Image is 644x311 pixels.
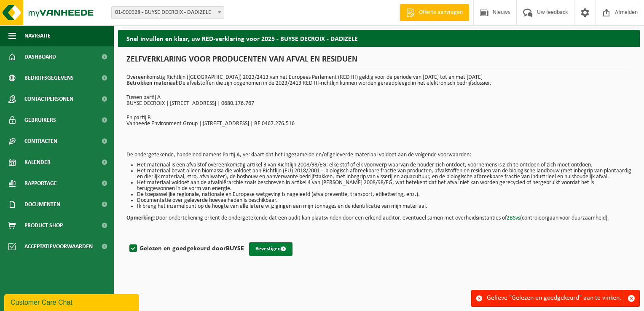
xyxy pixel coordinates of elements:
span: Product Shop [24,215,63,236]
p: Door ondertekening erkent de ondergetekende dat een audit kan plaatsvinden door een erkend audito... [126,209,631,221]
li: Documentatie over geleverde hoeveelheden is beschikbaar. [137,198,631,204]
li: Het materiaal bevat alleen biomassa die voldoet aan Richtlijn (EU) 2018/2001 – biologisch afbreek... [137,168,631,180]
span: Bedrijfsgegevens [24,67,74,88]
p: BUYSE DECROIX | [STREET_ADDRESS] | 0680.176.767 [126,101,631,107]
span: 01-900928 - BUYSE DECROIX - DADIZELE [112,7,224,19]
label: Gelezen en goedgekeurd door [128,242,244,255]
iframe: chat widget [4,292,141,311]
span: Contracten [24,131,57,152]
span: Acceptatievoorwaarden [24,236,93,257]
h1: ZELFVERKLARING VOOR PRODUCENTEN VAN AFVAL EN RESIDUEN [126,55,631,68]
p: De ondergetekende, handelend namens Partij A, verklaart dat het ingezamelde en/of geleverde mater... [126,152,631,158]
li: Ik breng het inzamelpunt op de hoogte van alle latere wijzigingen aan mijn tonnages en de identif... [137,204,631,209]
span: Gebruikers [24,110,56,131]
span: Dashboard [24,46,56,67]
span: Documenten [24,194,60,215]
span: Offerte aanvragen [417,8,465,17]
strong: BUYSE [226,245,244,252]
strong: Betrokken materiaal: [126,80,179,86]
span: Kalender [24,152,51,173]
a: 2BSvs [507,215,520,221]
div: Gelieve "Gelezen en goedgekeurd" aan te vinken. [487,290,623,306]
li: De toepasselijke regionale, nationale en Europese wetgeving is nageleefd (afvalpreventie, transpo... [137,192,631,198]
span: 01-900928 - BUYSE DECROIX - DADIZELE [111,6,224,19]
p: En partij B [126,115,631,121]
li: Het materiaal is een afvalstof overeenkomstig artikel 3 van Richtlijn 2008/98/EG: elke stof of el... [137,162,631,168]
strong: Opmerking: [126,215,156,221]
p: Overeenkomstig Richtlijn ([GEOGRAPHIC_DATA]) 2023/2413 van het Europees Parlement (RED III) geldi... [126,75,631,86]
li: Het materiaal voldoet aan de afvalhiërarchie zoals beschreven in artikel 4 van [PERSON_NAME] 2008... [137,180,631,192]
p: Vanheede Environment Group | [STREET_ADDRESS] | BE 0467.276.516 [126,121,631,127]
span: Navigatie [24,25,51,46]
span: Contactpersonen [24,88,73,110]
span: Rapportage [24,173,57,194]
button: Bevestigen [249,242,292,256]
p: Tussen partij A [126,95,631,101]
a: Offerte aanvragen [400,4,469,21]
h2: Snel invullen en klaar, uw RED-verklaring voor 2025 - BUYSE DECROIX - DADIZELE [118,30,640,46]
